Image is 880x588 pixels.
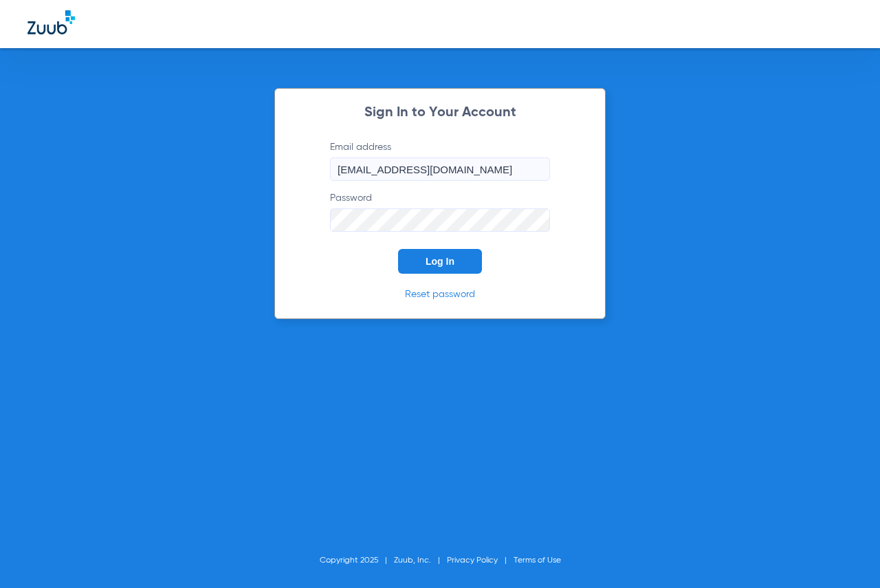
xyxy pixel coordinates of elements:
[405,290,475,299] a: Reset password
[811,522,880,588] iframe: Chat Widget
[447,556,498,565] a: Privacy Policy
[330,191,550,232] label: Password
[398,249,482,274] button: Log In
[320,554,394,567] li: Copyright 2025
[27,10,75,34] img: Zuub Logo
[426,256,454,267] span: Log In
[514,556,561,565] a: Terms of Use
[394,554,447,567] li: Zuub, Inc.
[330,140,550,181] label: Email address
[309,106,571,120] h2: Sign In to Your Account
[330,208,550,232] input: Password
[330,157,550,181] input: Email address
